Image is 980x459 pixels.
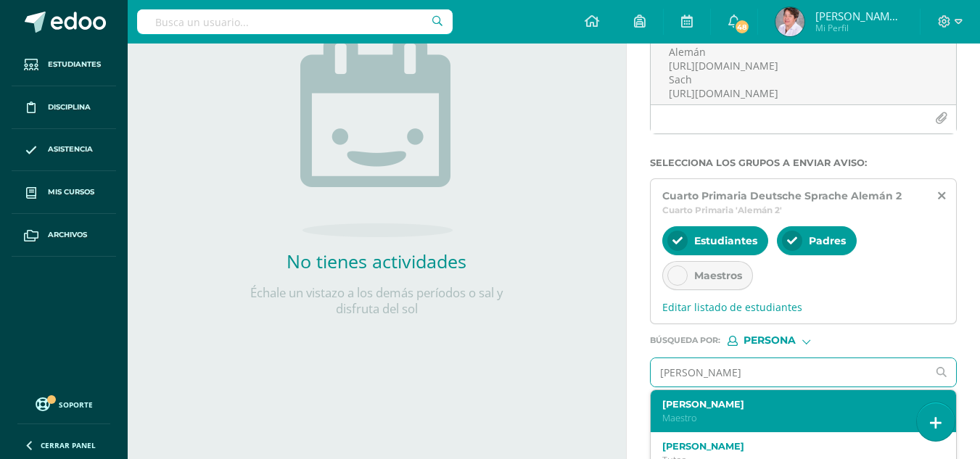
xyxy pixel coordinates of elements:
span: Cerrar panel [41,440,96,450]
img: no_activities.png [300,33,453,237]
a: Mis cursos [12,171,116,214]
a: Soporte [17,394,110,413]
a: Disciplina [12,86,116,129]
span: Archivos [48,229,87,241]
h2: No tienes actividades [231,249,522,273]
span: Maestros [694,269,742,282]
span: Cuarto Primaria 'Alemán 2' [662,204,782,215]
p: Maestro [662,412,934,424]
span: Estudiantes [48,59,101,70]
label: Selecciona los grupos a enviar aviso : [650,157,957,168]
span: Mis cursos [48,186,94,198]
span: Mi Perfil [815,22,902,34]
a: Estudiantes [12,44,116,86]
span: Estudiantes [694,234,757,247]
span: Disciplina [48,102,91,113]
p: Échale un vistazo a los demás períodos o sal y disfruta del sol [231,285,522,317]
img: e25b2687233f2d436f85fc9313f9d881.png [775,7,804,36]
span: Editar listado de estudiantes [662,300,944,314]
span: Asistencia [48,144,93,155]
span: Cuarto Primaria Deutsche Sprache Alemán 2 [662,189,902,202]
label: [PERSON_NAME] [662,399,934,410]
span: Soporte [59,400,93,410]
label: [PERSON_NAME] [662,441,934,452]
span: 48 [734,19,750,35]
input: Busca un usuario... [137,9,453,34]
input: Ej. Mario Galindo [651,358,928,386]
span: Persona [744,336,796,344]
a: Asistencia [12,129,116,172]
span: [PERSON_NAME] del [PERSON_NAME] [815,9,902,23]
div: [object Object] [728,336,836,346]
span: Búsqueda por : [650,336,720,344]
a: Archivos [12,214,116,257]
span: Padres [809,234,846,247]
textarea: Estimados padres de familia: Por este medio hacemos de su conocimiento las próximas actividades. ... [651,32,956,104]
